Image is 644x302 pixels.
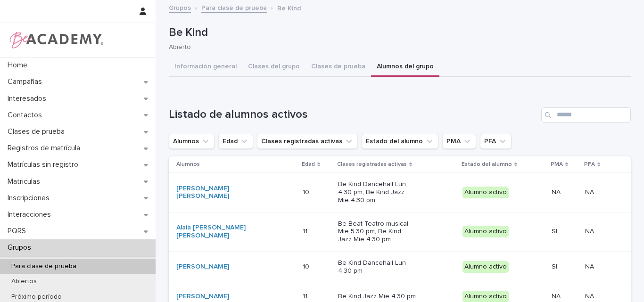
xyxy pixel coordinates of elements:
div: Alumno activo [462,226,509,237]
p: Be Kind Dancehall Lun 4:30 pm [338,259,417,275]
p: 10 [303,261,311,271]
p: Be Kind Dancehall Lun 4:30 pm, Be Kind Jazz Mie 4:30 pm [338,180,417,204]
p: Alumnos [176,159,200,170]
tr: [PERSON_NAME] [PERSON_NAME] 1010 Be Kind Dancehall Lun 4:30 pm, Be Kind Jazz Mie 4:30 pmAlumno ac... [169,173,631,212]
button: Estado del alumno [362,134,438,149]
button: PFA [480,134,512,149]
div: Alumno activo [462,187,509,198]
p: 11 [303,291,309,301]
p: Interacciones [4,210,58,219]
a: Alaia [PERSON_NAME] [PERSON_NAME] [176,224,255,240]
a: [PERSON_NAME] [176,263,229,271]
a: Grupos [169,2,191,13]
p: Be Kind [169,26,627,40]
p: Be Beat Teatro musical Mie 5:30 pm, Be Kind Jazz Mie 4:30 pm [338,220,417,244]
p: SI [552,261,559,271]
p: SI [552,226,559,236]
p: Abierto [169,43,623,51]
p: Home [4,61,35,70]
button: Alumnos del grupo [371,57,439,77]
button: Clases registradas activas [257,134,358,149]
p: Matrículas sin registro [4,160,86,169]
p: Contactos [4,111,50,120]
p: Estado del alumno [462,159,512,170]
button: Clases de prueba [305,57,371,77]
p: Matriculas [4,177,48,186]
p: Clases registradas activas [337,159,407,170]
p: NA [585,261,596,271]
p: PMA [551,159,563,170]
button: Edad [218,134,253,149]
p: Próximo período [4,293,69,301]
p: Be Kind Jazz Mie 4:30 pm [338,293,417,301]
button: Información general [169,57,242,77]
p: Grupos [4,243,39,252]
p: 11 [303,226,309,236]
a: [PERSON_NAME] [PERSON_NAME] [176,185,255,201]
div: Alumno activo [462,261,509,273]
a: [PERSON_NAME] [176,293,229,301]
p: Campañas [4,77,50,86]
p: NA [552,187,562,196]
p: NA [585,187,596,196]
button: Alumnos [169,134,215,149]
p: Abiertos [4,278,44,286]
p: Para clase de prueba [4,262,84,270]
p: 10 [303,187,311,196]
h1: Listado de alumnos activos [169,108,537,122]
input: Search [541,107,631,122]
p: PFA [584,159,595,170]
tr: [PERSON_NAME] 1010 Be Kind Dancehall Lun 4:30 pmAlumno activoSISI NANA [169,251,631,283]
p: NA [585,226,596,236]
p: Inscripciones [4,194,57,203]
p: PQRS [4,227,33,236]
tr: Alaia [PERSON_NAME] [PERSON_NAME] 1111 Be Beat Teatro musical Mie 5:30 pm, Be Kind Jazz Mie 4:30 ... [169,212,631,251]
img: WPrjXfSUmiLcdUfaYY4Q [8,31,104,49]
p: NA [585,291,596,301]
p: NA [552,291,562,301]
p: Registros de matrícula [4,144,88,153]
button: Clases del grupo [242,57,305,77]
p: Clases de prueba [4,127,72,136]
button: PMA [442,134,476,149]
p: Be Kind [277,2,301,13]
p: Edad [302,159,315,170]
a: Para clase de prueba [201,2,267,13]
p: Interesados [4,94,54,103]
